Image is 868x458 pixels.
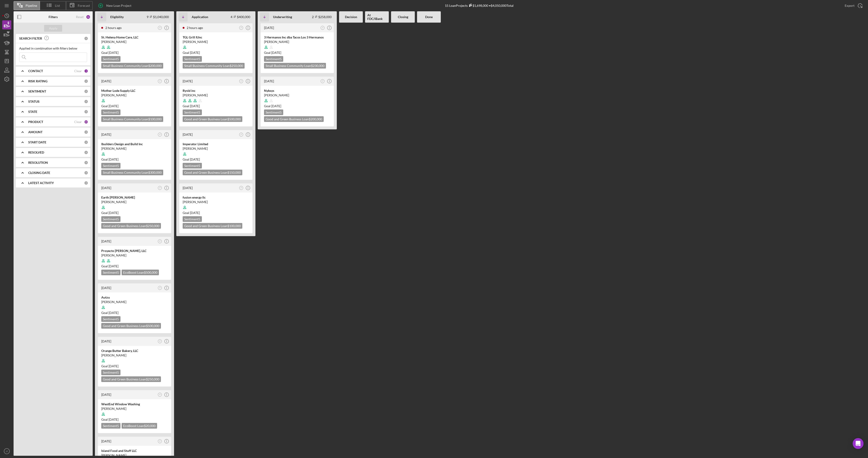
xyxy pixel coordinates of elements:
span: Goal [183,157,200,161]
button: JT [157,285,163,291]
span: Goal [264,51,281,55]
b: Done [425,15,433,19]
span: Goal [183,104,200,108]
b: SENTIMENT [28,90,46,93]
div: Nybsys [264,88,330,93]
span: Goal [264,104,281,108]
b: RESOLUTION [28,161,48,164]
span: Goal [101,364,118,368]
text: JT [159,440,160,442]
div: New Loan Project [106,1,131,10]
div: Apply [49,25,57,32]
div: 0 [84,171,88,175]
div: 16 [86,15,90,19]
time: 08/30/2025 [271,51,281,55]
div: Island Food and Stuff LLC [101,449,168,453]
div: Small Business Community Loan $100,000 [101,116,163,122]
text: JT [322,27,323,28]
div: 3 Hermanos Inc dba Tacos Los 3 Hermanos [264,35,330,40]
div: [PERSON_NAME] [101,453,168,458]
text: JT [159,134,160,135]
a: [DATE]JTProyecto [PERSON_NAME], LLC[PERSON_NAME]Goal [DATE]Sentiment5EcoBoost Loan$500,000 [97,236,172,280]
time: 09/15/2025 [108,418,118,421]
time: 2025-08-26 19:24 [187,26,203,30]
div: 1 [84,69,88,73]
text: JT [159,187,160,189]
div: 0 [84,100,88,104]
div: 4 $400,000 [231,15,250,19]
span: Goal [101,311,118,315]
time: 2025-08-21 14:58 [183,133,193,136]
div: Small Business Community Loan $200,000 [101,63,163,69]
time: 10/04/2025 [190,104,200,108]
button: JT [157,185,163,191]
time: 2025-08-21 18:25 [183,79,193,83]
div: Sentiment 5 [183,163,202,168]
time: 2025-06-16 23:21 [101,439,111,443]
b: RESOLVED [28,151,44,154]
time: 2025-08-15 10:59 [101,186,111,190]
div: Good and Green Business Loan $250,000 [101,376,161,382]
time: 2025-08-25 15:14 [101,79,111,83]
text: JT [159,340,160,342]
a: [DATE]JTfusion energy llc[PERSON_NAME]Goal [DATE]Sentiment5Good and Green Business Loan$100,000 [179,183,253,234]
time: 2025-08-01 17:16 [101,393,111,396]
a: [DATE]JTMother Lode Supply LLC[PERSON_NAME]Goal [DATE]Sentiment5Small Business Community Loan$100... [97,76,172,127]
button: JT [157,25,163,31]
a: [DATE]JTRyvid inc[PERSON_NAME]Goal [DATE]Sentiment5Good and Green Business Loan$500,000 [179,76,253,127]
b: STATE [28,110,37,114]
b: Decision [345,15,357,19]
time: 09/23/2025 [190,211,200,215]
time: 2025-08-11 19:03 [264,79,274,83]
button: New Loan Project [95,1,136,10]
div: [PERSON_NAME] [101,353,168,358]
a: [DATE]JTAutzu[PERSON_NAME]Goal [DATE]Sentiment5Good and Green Business Loan$500,000 [97,283,172,334]
a: [DATE]JTImperator Limited[PERSON_NAME]Goal [DATE]Sentiment5Good and Green Business Loan$150,000 [179,129,253,180]
div: [PERSON_NAME] [183,146,249,151]
div: Export [845,1,854,10]
div: Applied in combination with filters below [19,47,87,50]
div: Small Business Community Loan $300,000 [101,170,163,175]
div: Good and Green Business Loan $250,000 [101,223,161,229]
div: Good and Green Business Loan $100,000 [183,223,242,229]
div: Mother Lode Supply LLC [101,88,168,93]
time: 09/18/2025 [108,364,118,368]
div: $1,698,000 [468,4,488,7]
div: [PERSON_NAME] [183,40,249,44]
text: JT [240,134,242,135]
a: [DATE]JT3 Hermanos Inc dba Tacos Los 3 Hermanos[PERSON_NAME]Goal [DATE]Sentiment5Small Business C... [260,23,335,74]
b: Filters [49,15,58,19]
a: [DATE]JTIbuilders Design and Build Inc[PERSON_NAME]Goal [DATE]Sentiment5Small Business Community ... [97,129,172,180]
div: EcoBoost Loan $20,000 [122,423,157,429]
b: Underwriting [273,15,292,19]
div: TGL Grill IUnc [183,35,249,40]
b: Closing [398,15,408,19]
div: Ryvid inc [183,88,249,93]
button: JT [238,185,244,191]
time: 10/04/2025 [108,157,118,161]
b: START DATE [28,140,46,144]
time: 09/29/2025 [190,51,200,55]
div: fusion energy llc [183,195,249,200]
div: Sentiment 5 [183,56,202,62]
time: 2025-08-13 18:42 [264,26,274,30]
div: Clear [74,69,82,73]
div: Sentiment 5 [101,316,120,322]
div: Reset [76,15,84,19]
text: JT [240,187,242,189]
time: 09/27/2025 [108,311,118,315]
text: JT [159,394,160,395]
div: Open Intercom Messenger [853,438,863,449]
time: 2025-08-12 03:52 [183,186,193,190]
time: 2025-08-20 22:00 [101,133,111,136]
time: 09/29/2025 [108,211,118,215]
button: JT [157,132,163,138]
div: Good and Green Business Loan $150,000 [183,170,242,175]
text: JT [240,27,242,28]
div: Good and Green Business Loan $500,000 [183,116,242,122]
div: 0 [84,89,88,93]
div: Sentiment 5 [101,423,120,429]
div: Sentiment 5 [101,270,120,275]
span: Goal [101,264,118,268]
div: Sentiment 5 [101,109,120,115]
